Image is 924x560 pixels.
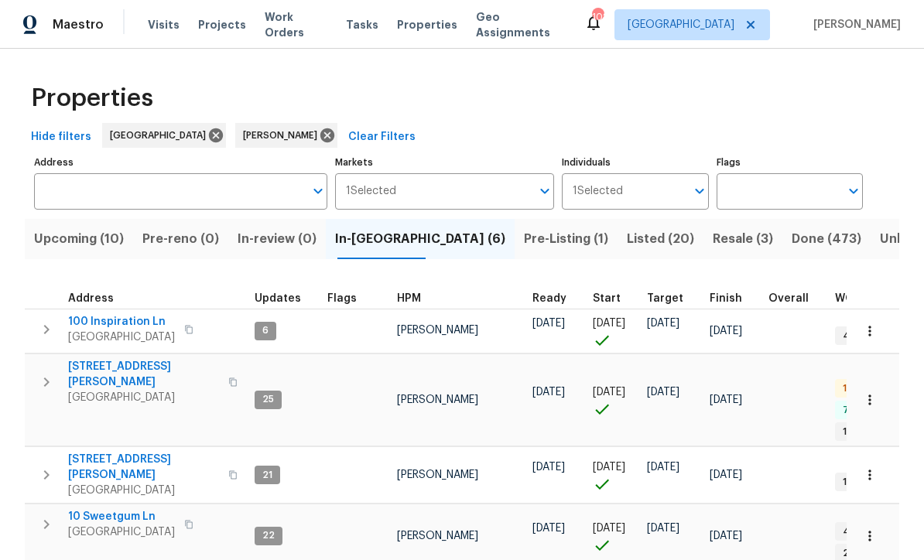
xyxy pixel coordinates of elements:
div: Projected renovation finish date [710,293,756,304]
span: Upcoming (10) [34,228,124,250]
span: [PERSON_NAME] [807,17,901,32]
span: Finish [710,293,742,304]
span: [DATE] [593,387,625,398]
span: Tasks [346,19,378,30]
span: [PERSON_NAME] [397,394,478,405]
span: Hide filters [31,128,91,147]
span: [PERSON_NAME] [397,470,478,480]
span: 1 Selected [573,185,623,198]
span: [GEOGRAPHIC_DATA] [68,524,175,540]
span: Listed (20) [627,228,694,250]
label: Markets [335,158,555,167]
span: [GEOGRAPHIC_DATA] [68,483,219,498]
div: Days past target finish date [768,293,823,304]
span: Address [68,293,114,304]
label: Address [34,158,327,167]
span: [DATE] [710,394,742,405]
span: Geo Assignments [476,9,566,40]
span: Updates [255,293,301,304]
span: [STREET_ADDRESS][PERSON_NAME] [68,359,219,390]
span: 21 [256,469,279,482]
button: Open [534,180,556,202]
span: [DATE] [593,318,625,329]
div: Target renovation project end date [647,293,697,304]
span: 4 WIP [837,525,874,538]
span: Pre-reno (0) [142,228,219,250]
span: [DATE] [647,318,679,329]
span: Projects [198,17,246,32]
span: Work Orders [265,9,327,40]
span: [PERSON_NAME] [243,128,323,143]
span: 2 Accepted [837,547,904,560]
span: 4 WIP [837,330,874,343]
span: Properties [397,17,457,32]
span: 1 WIP [837,476,871,489]
span: Visits [148,17,180,32]
span: 25 [256,393,280,406]
span: [PERSON_NAME] [397,531,478,541]
td: Project started on time [587,309,641,353]
span: Pre-Listing (1) [524,228,608,250]
span: 1 QC [837,382,870,395]
span: [GEOGRAPHIC_DATA] [68,330,175,345]
span: [DATE] [710,470,742,480]
span: [STREET_ADDRESS][PERSON_NAME] [68,452,219,483]
span: Done (473) [792,228,861,250]
span: 6 [256,324,275,337]
span: [PERSON_NAME] [397,325,478,336]
span: Overall [768,293,809,304]
span: [DATE] [710,326,742,336]
td: Project started on time [587,353,641,446]
button: Hide filters [25,123,98,152]
span: [GEOGRAPHIC_DATA] [110,128,212,143]
label: Individuals [562,158,708,167]
span: Target [647,293,683,304]
span: [DATE] [532,318,565,329]
span: HPM [397,293,421,304]
button: Clear Filters [342,123,422,152]
div: Actual renovation start date [593,293,635,304]
span: [GEOGRAPHIC_DATA] [628,17,734,32]
div: 102 [592,9,603,25]
span: Clear Filters [348,128,416,147]
span: 22 [256,529,281,542]
span: Start [593,293,621,304]
span: 100 Inspiration Ln [68,314,175,330]
span: [DATE] [593,462,625,473]
span: Resale (3) [713,228,773,250]
td: Project started on time [587,447,641,504]
span: In-review (0) [238,228,317,250]
label: Flags [717,158,863,167]
span: Maestro [53,17,104,32]
button: Open [307,180,329,202]
button: Open [843,180,864,202]
span: [GEOGRAPHIC_DATA] [68,390,219,405]
span: [DATE] [710,531,742,541]
span: [DATE] [532,462,565,473]
span: [DATE] [647,523,679,534]
div: [PERSON_NAME] [235,123,337,148]
div: [GEOGRAPHIC_DATA] [102,123,226,148]
div: Earliest renovation start date (first business day after COE or Checkout) [532,293,580,304]
span: 7 Done [837,404,881,417]
span: 10 Sweetgum Ln [68,509,175,524]
span: 1 Selected [346,185,396,198]
span: 1 Accepted [837,425,902,439]
button: Open [689,180,710,202]
span: [DATE] [647,462,679,473]
span: [DATE] [532,387,565,398]
span: In-[GEOGRAPHIC_DATA] (6) [335,228,505,250]
span: [DATE] [647,387,679,398]
span: Properties [31,90,153,106]
span: Flags [327,293,357,304]
span: WO Completion [835,293,920,304]
span: Ready [532,293,566,304]
span: [DATE] [532,523,565,534]
span: [DATE] [593,523,625,534]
